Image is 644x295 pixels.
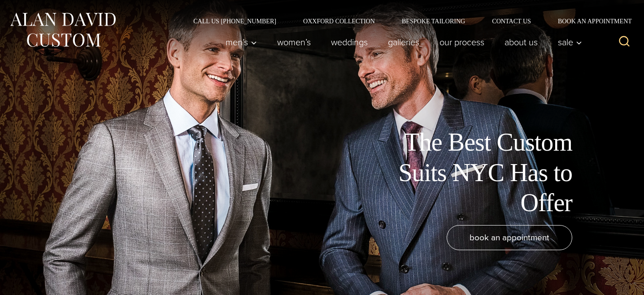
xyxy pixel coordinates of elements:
h1: The Best Custom Suits NYC Has to Offer [370,127,572,218]
span: Sale [558,38,582,47]
a: Our Process [430,33,495,51]
span: book an appointment [470,231,549,244]
span: Men’s [226,38,257,47]
nav: Secondary Navigation [180,18,635,24]
a: book an appointment [447,225,572,250]
a: Contact Us [479,18,544,24]
img: Alan David Custom [9,10,117,50]
a: Book an Appointment [544,18,635,24]
a: Bespoke Tailoring [388,18,479,24]
a: weddings [321,33,378,51]
a: Galleries [378,33,430,51]
a: Women’s [267,33,321,51]
a: About Us [495,33,548,51]
nav: Primary Navigation [216,33,587,51]
a: Call Us [PHONE_NUMBER] [180,18,290,24]
a: Oxxford Collection [290,18,388,24]
button: View Search Form [614,31,635,53]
